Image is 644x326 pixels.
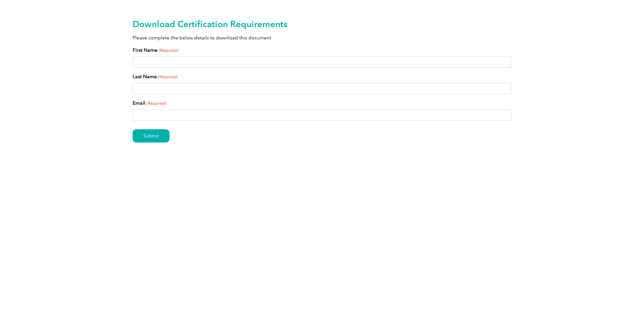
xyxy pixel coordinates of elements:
[146,100,166,107] span: (Required)
[158,47,178,54] span: (Required)
[158,74,178,80] span: (Required)
[133,99,166,107] label: Email
[133,19,511,29] h2: Download Certification Requirements
[133,73,177,80] label: Last Name
[133,34,511,41] p: Please complete the below details to download this document
[133,46,178,54] label: First Name
[133,129,170,143] input: Submit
